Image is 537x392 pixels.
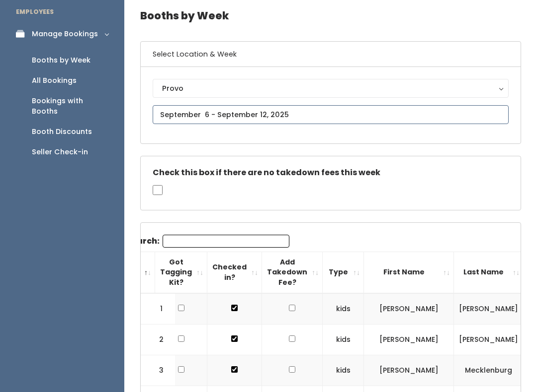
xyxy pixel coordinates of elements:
[364,355,454,386] td: [PERSON_NAME]
[454,324,524,355] td: [PERSON_NAME]
[323,252,364,293] th: Type: activate to sort column ascending
[323,355,364,386] td: kids
[323,324,364,355] td: kids
[153,105,509,124] input: September 6 - September 12, 2025
[454,252,524,293] th: Last Name: activate to sort column ascending
[141,293,176,325] td: 1
[454,355,524,386] td: Mecklenburg
[32,127,92,137] div: Booth Discounts
[153,168,509,177] h5: Check this box if there are no takedown fees this week
[140,2,521,29] h4: Booths by Week
[126,235,289,248] label: Search:
[32,55,90,65] div: Booths by Week
[162,83,499,94] div: Provo
[32,75,77,86] div: All Bookings
[364,324,454,355] td: [PERSON_NAME]
[32,147,88,157] div: Seller Check-in
[364,252,454,293] th: First Name: activate to sort column ascending
[454,293,524,325] td: [PERSON_NAME]
[153,79,509,98] button: Provo
[262,252,323,293] th: Add Takedown Fee?: activate to sort column ascending
[32,29,98,39] div: Manage Bookings
[323,293,364,325] td: kids
[364,293,454,325] td: [PERSON_NAME]
[207,252,262,293] th: Checked in?: activate to sort column ascending
[141,355,176,386] td: 3
[163,235,289,248] input: Search:
[155,252,207,293] th: Got Tagging Kit?: activate to sort column ascending
[141,324,176,355] td: 2
[141,42,521,67] h6: Select Location & Week
[32,96,108,117] div: Bookings with Booths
